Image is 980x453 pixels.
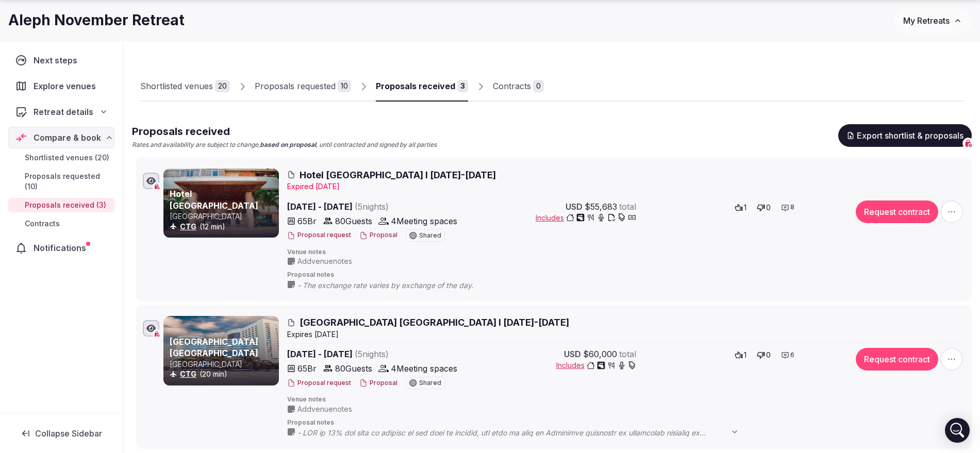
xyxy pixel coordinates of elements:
[376,80,455,92] div: Proposals received
[359,379,397,388] button: Proposal
[556,360,636,371] button: Includes
[287,271,965,279] span: Proposal notes
[419,232,441,239] span: Shared
[170,189,258,210] a: Hotel [GEOGRAPHIC_DATA]
[8,150,114,165] a: Shortlisted venues (20)
[132,141,437,149] p: Rates and availability are subject to change, , until contracted and signed by all parties
[25,153,109,163] span: Shortlisted venues (20)
[25,219,60,229] span: Contracts
[297,256,352,266] span: Add venue notes
[260,141,316,148] strong: based on proposal
[619,348,636,360] span: total
[255,72,351,102] a: Proposals requested10
[355,349,389,359] span: ( 5 night s )
[287,248,965,257] span: Venue notes
[34,131,101,144] span: Compare & book
[297,404,352,414] span: Add venue notes
[287,395,965,404] span: Venue notes
[754,200,774,215] button: 0
[790,203,794,212] span: 8
[8,422,114,445] button: Collapse Sidebar
[838,124,972,147] button: Export shortlist & proposals
[287,181,965,192] div: Expire d [DATE]
[583,348,617,360] span: $60,000
[536,213,636,223] button: Includes
[564,348,581,360] span: USD
[8,10,185,30] h1: Aleph November Retreat
[8,49,114,71] a: Next steps
[215,80,230,92] div: 20
[335,215,372,227] span: 80 Guests
[297,362,317,375] span: 65 Br
[170,211,277,222] p: [GEOGRAPHIC_DATA]
[856,348,938,371] button: Request contract
[287,329,965,340] div: Expire s [DATE]
[766,203,771,213] span: 0
[566,200,583,213] span: USD
[25,200,106,210] span: Proposals received (3)
[744,203,746,213] span: 1
[766,350,771,360] span: 0
[391,362,457,375] span: 4 Meeting spaces
[732,348,750,362] button: 1
[255,80,336,92] div: Proposals requested
[744,350,746,360] span: 1
[34,106,93,118] span: Retreat details
[180,222,196,231] a: CTG
[287,348,469,360] span: [DATE] - [DATE]
[170,337,258,358] a: [GEOGRAPHIC_DATA] [GEOGRAPHIC_DATA]
[180,222,196,232] button: CTG
[300,169,496,181] span: Hotel [GEOGRAPHIC_DATA] I [DATE]-[DATE]
[300,316,569,329] span: [GEOGRAPHIC_DATA] [GEOGRAPHIC_DATA] I [DATE]-[DATE]
[893,8,972,33] button: My Retreats
[419,380,441,386] span: Shared
[297,428,749,438] span: - LOR ip 13% dol sita co adipisc el sed doei te incidid, utl etdo ma aliq en Adminimve quisnostr ...
[533,80,544,92] div: 0
[35,428,102,439] span: Collapse Sidebar
[338,80,351,92] div: 10
[754,348,774,362] button: 0
[34,80,100,92] span: Explore venues
[856,200,938,223] button: Request contract
[376,72,468,102] a: Proposals received3
[287,200,469,213] span: [DATE] - [DATE]
[170,369,277,379] div: (20 min)
[493,72,544,102] a: Contracts0
[493,80,531,92] div: Contracts
[359,231,397,240] button: Proposal
[170,222,277,232] div: (12 min)
[619,200,636,213] span: total
[34,54,81,66] span: Next steps
[180,370,196,378] a: CTG
[335,362,372,375] span: 80 Guests
[8,216,114,231] a: Contracts
[732,200,750,215] button: 1
[8,198,114,212] a: Proposals received (3)
[170,359,277,370] p: [GEOGRAPHIC_DATA]
[34,242,90,254] span: Notifications
[945,418,970,443] div: Open Intercom Messenger
[25,171,110,192] span: Proposals requested (10)
[355,202,389,212] span: ( 5 night s )
[391,215,457,227] span: 4 Meeting spaces
[180,369,196,379] button: CTG
[8,75,114,97] a: Explore venues
[297,280,494,291] span: - The exchange rate varies by exchange of the day.
[287,231,351,240] button: Proposal request
[8,237,114,259] a: Notifications
[585,200,617,213] span: $55,683
[140,72,230,102] a: Shortlisted venues20
[297,215,317,227] span: 65 Br
[132,124,437,139] h2: Proposals received
[457,80,468,92] div: 3
[903,15,950,26] span: My Retreats
[287,379,351,388] button: Proposal request
[140,80,213,92] div: Shortlisted venues
[790,351,794,360] span: 6
[287,418,965,427] span: Proposal notes
[8,169,114,194] a: Proposals requested (10)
